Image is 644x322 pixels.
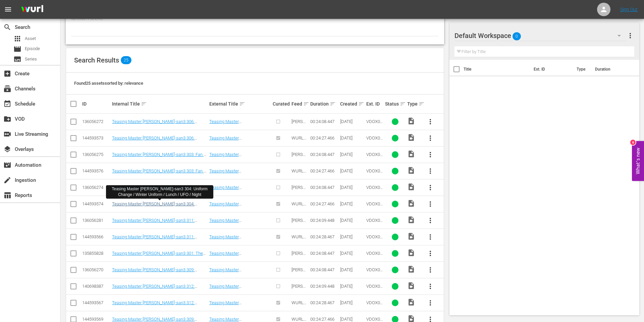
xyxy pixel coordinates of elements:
div: Created [340,100,364,108]
span: [PERSON_NAME]-BURNED-IN-SUBS Feed [291,185,306,220]
button: more_vert [422,179,438,196]
div: Internal Title [112,100,207,108]
div: 00:24:08.447 [310,267,338,272]
span: more_vert [426,151,434,159]
div: [DATE] [340,251,364,256]
button: more_vert [422,114,438,130]
div: [DATE] [340,135,364,140]
span: Video [407,166,415,174]
span: 25 [121,56,131,64]
button: more_vert [422,278,438,294]
span: Found 25 assets sorted by: relevance [74,81,143,86]
th: Ext. ID [530,60,573,79]
span: VOD [3,115,11,123]
div: Teasing Master [PERSON_NAME]-san3 304: Uniform Change / Winter Uniform / Lunch / UFO / Night [109,186,211,198]
button: more_vert [422,295,438,311]
a: Teasing Master [PERSON_NAME]-san3 303: Fan / Bewilder Ball / Cat Rescue / Rain [112,152,206,162]
a: Teasing Master [PERSON_NAME]-san3 306: Culture Fest [112,135,197,146]
div: 144593569 [82,317,110,322]
a: Teasing Master [PERSON_NAME]-san3 304: Uniform Change / Winter Uniform / Lunch / UFO / Night [209,185,266,205]
button: more_vert [422,147,438,163]
a: Teasing Master [PERSON_NAME]-san3 311: [DATE] [112,234,197,244]
span: 0 [513,29,521,43]
button: more_vert [422,196,438,212]
div: Duration [310,100,338,108]
span: more_vert [426,282,434,290]
span: more_vert [626,32,634,40]
span: Video [407,265,415,273]
span: sort [419,101,425,107]
div: 00:24:27.466 [310,168,338,173]
span: [PERSON_NAME]-BURNED-IN-SUBS Feed [291,152,306,187]
span: VDOX0000000000043517 [366,168,383,184]
th: Title [464,60,530,79]
a: Teasing Master [PERSON_NAME]-san3 306: Culture Fest [209,135,261,151]
a: Teasing Master [PERSON_NAME]-san3 306: Culture Fest [112,119,197,129]
span: Video [407,199,415,207]
span: Reports [3,191,11,199]
span: more_vert [426,134,434,142]
span: more_vert [426,184,434,192]
th: Type [573,60,591,79]
span: more_vert [426,233,434,241]
span: sort [303,101,309,107]
div: 00:24:27.466 [310,201,338,206]
span: [PERSON_NAME]-BURNED-IN-SUBS Feed [291,218,306,253]
div: 00:24:27.466 [310,317,338,322]
span: VDOX0000000000043960 [366,135,383,151]
a: Teasing Master [PERSON_NAME]-san3 309: Christmas [209,267,261,282]
span: Video [407,150,415,158]
div: Type [407,100,420,108]
span: more_vert [426,200,434,208]
span: WURL Feed [291,300,306,310]
a: Teasing Master [PERSON_NAME]-san3 311: [DATE] [209,218,261,233]
div: Status [385,100,406,108]
div: [DATE] [340,284,364,289]
a: Teasing Master [PERSON_NAME]-san3 306: Culture Fest [209,119,261,134]
div: [DATE] [340,300,364,305]
div: 00:24:08.447 [310,152,338,157]
span: VDOX0000000000042956 [366,251,383,266]
span: Video [407,232,415,240]
a: Teasing Master [PERSON_NAME]-san3 303: Fan / Bewilder Ball / Cat Rescue / Rain [209,168,269,189]
span: Video [407,133,415,142]
div: 135855828 [82,251,110,256]
span: menu [4,5,12,13]
button: more_vert [422,229,438,245]
div: 144593566 [82,234,110,239]
a: Teasing Master [PERSON_NAME]-san3 312: [DATE] [112,284,197,294]
div: ID [82,101,110,107]
a: Teasing Master [PERSON_NAME]-san3 304: Uniform Change / Winter Uniform / Lunch / UFO / Night [112,201,206,216]
span: Automation [3,161,11,169]
span: Video [407,298,415,306]
span: Channels [3,85,11,93]
div: 136056281 [82,218,110,223]
span: sort [330,101,336,107]
span: VDOX0000000000043032 [366,185,383,200]
div: [DATE] [340,168,364,173]
a: Teasing Master [PERSON_NAME]-san3 312: [DATE] [112,300,197,310]
span: Episode [25,45,40,52]
span: VDOX0000000000043037 [366,267,383,282]
div: 136056272 [82,119,110,124]
div: [DATE] [340,119,364,124]
div: 144593573 [82,135,110,140]
div: [DATE] [340,317,364,322]
div: 136056274 [82,185,110,190]
button: more_vert [422,130,438,146]
div: 00:24:08.447 [310,119,338,124]
span: Create [3,70,11,78]
span: [PERSON_NAME]-BURNED-IN-SUBS Feed [291,267,306,303]
div: [DATE] [340,152,364,157]
span: VDOX0000000000043518 [366,201,383,216]
div: [DATE] [340,218,364,223]
span: Ingestion [3,176,11,184]
span: VDOX0000000000043965 [366,234,383,249]
a: Teasing Master [PERSON_NAME]-san3 303: Fan / Bewilder Ball / Cat Rescue / Rain [209,152,269,172]
div: Default Workspace [454,26,627,45]
div: [DATE] [340,185,364,190]
span: Series [13,55,21,63]
a: Sign Out [620,7,638,12]
div: Ext. ID [366,101,383,107]
div: [DATE] [340,234,364,239]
